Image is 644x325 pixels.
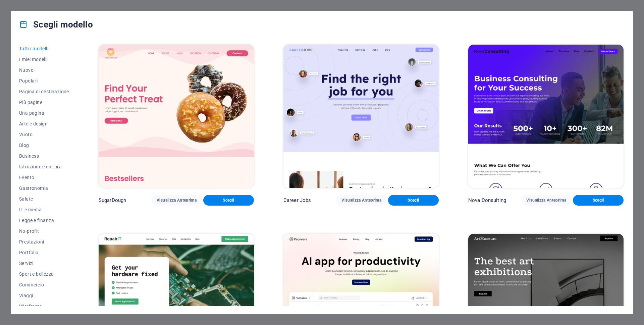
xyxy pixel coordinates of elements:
[388,195,439,206] button: Scegli
[19,121,69,126] span: Arte e design
[468,45,624,188] img: Nova Consulting
[19,19,93,30] h4: Scegli modello
[19,153,69,159] span: Business
[203,195,254,206] button: Scegli
[283,45,439,188] img: Career Jobs
[19,183,69,194] button: Gastronomia
[151,195,202,206] button: Visualizza Anteprima
[19,271,69,277] span: Sport e bellezza
[468,197,506,204] p: Nova Consulting
[521,195,572,206] button: Visualizza Anteprima
[19,258,69,269] button: Servizi
[336,195,387,206] button: Visualizza Anteprima
[526,198,566,203] span: Visualizza Anteprima
[283,197,311,204] p: Career Jobs
[19,140,69,151] button: Blog
[157,198,197,203] span: Visualizza Anteprima
[19,89,69,94] span: Pagina di destinazione
[19,75,69,86] button: Popolari
[19,110,69,116] span: Una pagina
[19,108,69,118] button: Una pagina
[19,143,69,148] span: Blog
[19,279,69,290] button: Commercio
[19,247,69,258] button: Portfolio
[19,185,69,191] span: Gastronomia
[578,198,618,203] span: Scegli
[573,195,624,206] button: Scegli
[19,57,69,62] span: I miei modelli
[19,207,69,212] span: IT e media
[19,196,69,202] span: Salute
[19,226,69,236] button: No-profit
[19,269,69,279] button: Sport e bellezza
[19,250,69,255] span: Portfolio
[19,100,69,105] span: Più pagine
[19,194,69,204] button: Salute
[19,67,69,73] span: Nuovo
[19,78,69,84] span: Popolari
[19,151,69,161] button: Business
[341,198,381,203] span: Visualizza Anteprima
[19,54,69,65] button: I miei modelli
[19,46,69,51] span: Tutti i modelli
[19,132,69,137] span: Vuoto
[19,175,69,180] span: Evento
[19,304,69,309] span: Wireframe
[19,65,69,75] button: Nuovo
[19,164,69,169] span: Istruzione e cultura
[19,118,69,129] button: Arte e design
[19,172,69,183] button: Evento
[393,198,433,203] span: Scegli
[19,204,69,215] button: IT e media
[19,301,69,312] button: Wireframe
[19,228,69,234] span: No-profit
[19,129,69,140] button: Vuoto
[19,218,69,223] span: Legge e finanza
[19,161,69,172] button: Istruzione e cultura
[99,45,254,188] img: SugarDough
[19,236,69,247] button: Prestazioni
[19,239,69,245] span: Prestazioni
[19,282,69,287] span: Commercio
[19,43,69,54] button: Tutti i modelli
[99,197,126,204] p: SugarDough
[19,97,69,108] button: Più pagine
[19,293,69,298] span: Viaggi
[19,215,69,226] button: Legge e finanza
[19,261,69,266] span: Servizi
[209,198,249,203] span: Scegli
[19,86,69,97] button: Pagina di destinazione
[19,290,69,301] button: Viaggi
